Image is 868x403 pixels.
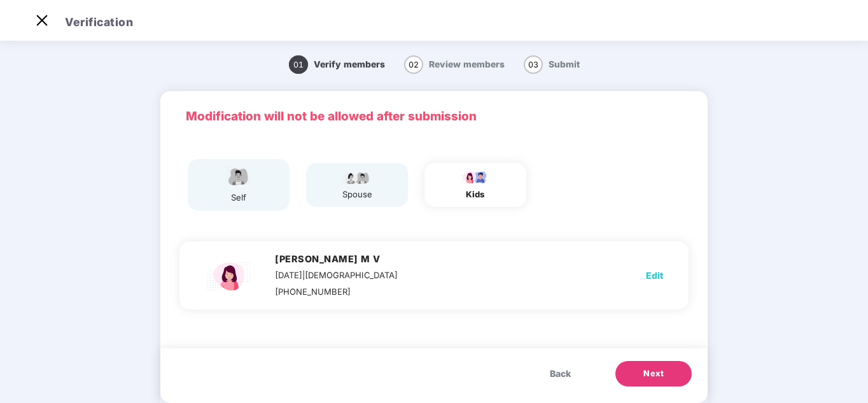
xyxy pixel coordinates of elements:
img: svg+xml;base64,PHN2ZyBpZD0iQ2hpbGRfZmVtYWxlX2ljb24iIHhtbG5zPSJodHRwOi8vd3d3LnczLm9yZy8yMDAwL3N2Zy... [205,253,256,298]
button: Back [537,361,584,386]
div: self [223,191,255,204]
span: 01 [289,55,308,74]
h4: [PERSON_NAME] M V [275,253,398,265]
span: 03 [524,55,543,74]
span: Edit [646,269,663,283]
span: Back [550,367,571,381]
span: Verify members [314,59,385,69]
img: svg+xml;base64,PHN2ZyBpZD0iRW1wbG95ZWVfbWFsZSIgeG1sbnM9Imh0dHA6Ly93d3cudzMub3JnLzIwMDAvc3ZnIiB3aW... [223,166,255,188]
span: 02 [404,55,423,74]
span: Review members [429,59,505,69]
div: kids [459,188,491,201]
span: | [DEMOGRAPHIC_DATA] [302,270,398,280]
span: Next [643,367,664,380]
div: [DATE] [275,269,398,282]
img: svg+xml;base64,PHN2ZyB4bWxucz0iaHR0cDovL3d3dy53My5vcmcvMjAwMC9zdmciIHdpZHRoPSI5Ny44OTciIGhlaWdodD... [341,169,373,185]
div: [PHONE_NUMBER] [275,285,398,299]
div: spouse [341,188,373,201]
button: Next [615,361,692,386]
p: Modification will not be allowed after submission [186,107,682,126]
img: svg+xml;base64,PHN2ZyB4bWxucz0iaHR0cDovL3d3dy53My5vcmcvMjAwMC9zdmciIHdpZHRoPSI3OS4wMzciIGhlaWdodD... [459,169,491,185]
span: Submit [549,59,580,69]
button: Edit [646,265,663,286]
